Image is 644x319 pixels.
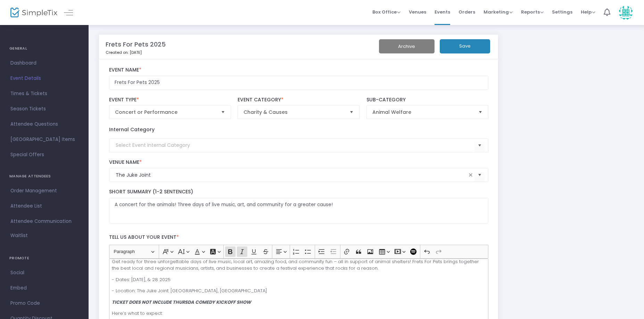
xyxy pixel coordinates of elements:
label: Internal Category [109,126,155,133]
h4: GENERAL [9,42,79,56]
span: Events [435,3,450,21]
button: Save [440,39,490,53]
span: Box Office [372,9,401,15]
span: Orders [459,3,475,21]
span: Season Tickets [10,104,78,114]
label: Sub-Category [366,97,488,103]
button: Select [475,138,485,152]
span: Paragraph [114,247,150,256]
label: Tell us about your event [106,230,492,245]
span: Concert or Performance [115,109,215,116]
span: Settings [552,3,572,21]
button: Select [476,106,485,119]
span: Special Offers [10,150,78,159]
span: Social [10,268,78,277]
p: - Location: The Juke Joint. [GEOGRAPHIC_DATA], [GEOGRAPHIC_DATA] [112,287,485,294]
span: Attendee Communication [10,217,78,226]
span: [GEOGRAPHIC_DATA] Items [10,135,78,144]
button: Select [475,168,485,182]
input: Select Venue [116,171,467,179]
m-panel-title: Frets For Pets 2025 [106,40,166,49]
strong: TICKET DOES NOT INCLUDE THURSDA COMEDY KICKOFF SHOW [112,299,251,305]
label: Venue Name [109,159,488,166]
span: Waitlist [10,232,28,239]
label: Event Name [109,67,488,73]
button: Select [347,106,356,119]
span: Dashboard [10,59,78,68]
p: Get ready for three unforgettable days of live music, local art, amazing food, and community fun ... [112,258,485,272]
span: Venues [409,3,426,21]
button: Paragraph [110,246,157,257]
label: Event Category [238,97,360,103]
div: Editor toolbar [109,245,488,259]
p: Here’s what to expect: [112,310,485,317]
span: Short Summary (1-2 Sentences) [109,188,193,195]
span: Promo Code [10,299,78,308]
p: Created on: [DATE] [106,50,363,56]
span: Help [581,9,595,15]
span: Reports [521,9,544,15]
input: Select Event Internal Category [116,142,475,149]
span: Attendee Questions [10,120,78,129]
span: Order Management [10,186,78,195]
label: Event Type [109,97,231,103]
span: Marketing [484,9,513,15]
span: Animal Welfare [372,109,473,116]
input: Enter Event Name [109,76,488,90]
h4: MANAGE ATTENDEES [9,169,79,183]
h4: PROMOTE [9,251,79,265]
span: Charity & Causes [243,109,344,116]
button: Select [218,106,228,119]
span: Attendee List [10,202,78,211]
span: Event Details [10,74,78,83]
span: Embed [10,284,78,293]
span: clear [467,171,475,179]
p: - Dates: [DATE], & 28 2025 [112,276,485,283]
span: Times & Tickets [10,89,78,98]
button: Archive [379,39,435,53]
